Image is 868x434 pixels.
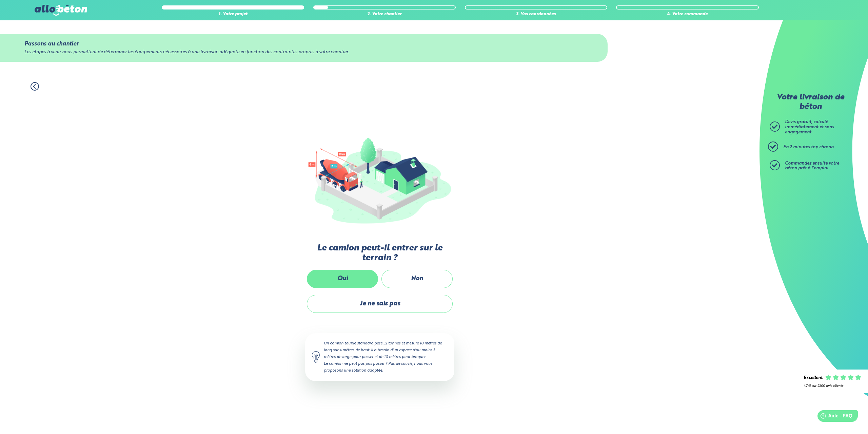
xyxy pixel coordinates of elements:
div: Les étapes à venir nous permettent de déterminer les équipements nécessaires à une livraison adéq... [24,50,584,55]
div: 2. Votre chantier [313,12,456,17]
label: Le camion peut-il entrer sur le terrain ? [305,243,454,263]
div: 4.7/5 sur 2300 avis clients [804,384,861,388]
div: Excellent [804,376,823,381]
span: En 2 minutes top chrono [783,145,834,149]
label: Non [381,270,453,288]
p: Votre livraison de béton [771,93,849,112]
span: Devis gratuit, calculé immédiatement et sans engagement [785,120,834,134]
div: Passons au chantier [24,41,584,47]
div: Un camion toupie standard pèse 32 tonnes et mesure 10 mètres de long sur 4 mètres de haut. Il a b... [305,333,454,381]
label: Oui [307,270,378,288]
label: Je ne sais pas [307,295,453,313]
div: 1. Votre projet [162,12,304,17]
span: Commandez ensuite votre béton prêt à l'emploi [785,161,839,171]
iframe: Help widget launcher [808,408,861,427]
div: 3. Vos coordonnées [465,12,607,17]
img: allobéton [35,5,87,16]
div: 4. Votre commande [616,12,758,17]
